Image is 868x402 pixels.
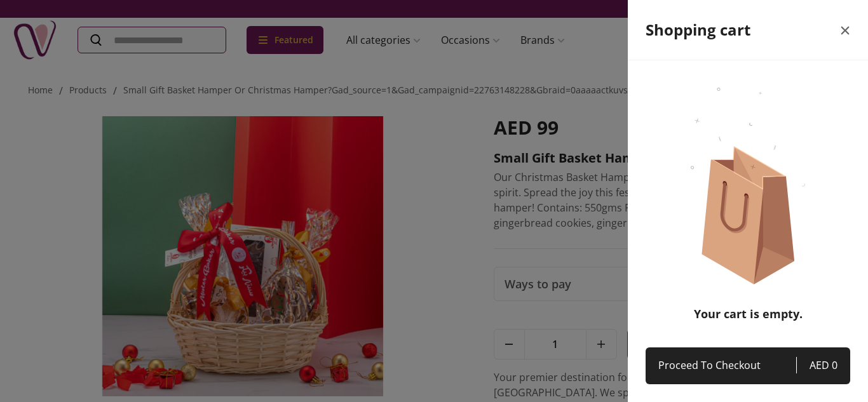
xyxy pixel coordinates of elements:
[796,356,837,374] span: AED 0
[694,285,803,323] h3: Your cart is empty.
[646,347,850,384] a: Proceed To CheckoutAED 0
[658,356,796,374] span: Proceed To Checkout
[822,1,868,58] button: close
[646,20,750,40] h2: Shopping cart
